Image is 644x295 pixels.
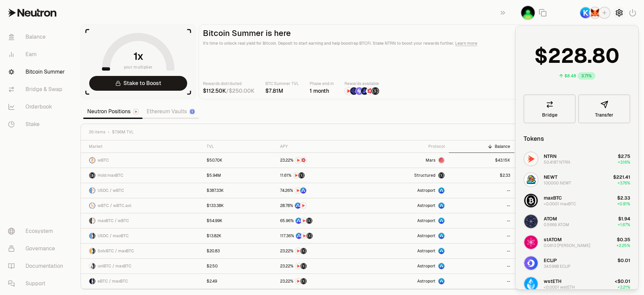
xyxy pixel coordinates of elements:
[280,233,359,239] button: ASTRONTRNStructured Points
[300,203,306,209] img: NTRN
[280,263,359,269] button: NTRNStructured Points
[98,263,131,269] span: uniBTC / maxBTC
[363,244,449,258] a: Astroport
[3,222,72,240] a: Ecosystem
[81,274,203,289] a: eBTC LogomaxBTC LogoeBTC / maxBTC
[276,183,363,198] a: NTRNASTRO
[295,203,301,209] img: ASTRO
[81,168,203,183] a: maxBTC LogoHold maxBTC
[615,278,630,284] span: <$0.01
[296,218,302,224] img: ASTRO
[616,243,630,248] span: +2.25%
[295,187,301,194] img: NTRN
[143,105,199,118] a: Ethereum Vaults
[93,278,95,284] img: maxBTC Logo
[203,80,255,87] p: Rewards distributed
[613,174,630,180] span: $221.41
[524,152,538,166] img: NTRN Logo
[618,285,630,290] span: +3.21%
[203,183,276,198] a: $387.33K
[203,168,276,183] a: $5.94M
[301,218,307,224] img: NTRN
[363,153,449,168] a: Mars
[93,248,95,254] img: maxBTC Logo
[89,278,92,284] img: eBTC Logo
[207,218,222,223] div: $54.99K
[295,263,301,269] img: NTRN
[544,195,562,201] span: maxBTC
[93,187,95,194] img: wBTC Logo
[280,172,359,179] button: NTRNStructured Points
[124,64,153,71] span: your multiplier
[366,87,374,95] img: Mars Fragments
[93,218,95,224] img: wBTC Logo
[98,248,134,254] span: SolvBTC / maxBTC
[89,144,199,149] div: Market
[203,153,276,168] a: $50.70K
[426,158,435,163] span: Mars
[449,274,515,289] a: --
[276,228,363,243] a: ASTRONTRNStructured Points
[280,248,359,254] button: NTRNStructured Points
[81,244,203,258] a: SolvBTC LogomaxBTC LogoSolvBTC / maxBTC
[89,172,95,178] img: maxBTC Logo
[417,218,435,223] span: Astroport
[81,183,203,198] a: USDC LogowBTC LogoUSDC / wBTC
[449,244,515,258] a: --
[3,257,72,275] a: Documentation
[514,183,598,198] a: --
[98,203,131,208] span: wBTC / wBTC.axl
[203,244,276,258] a: $20.83
[81,259,203,273] a: uniBTC LogomaxBTC LogouniBTC / maxBTC
[524,134,544,143] div: Tokens
[3,240,72,257] a: Governance
[618,216,630,222] span: $1.94
[280,202,359,209] button: ASTRONTRN
[81,153,203,168] a: wBTC LogowBTC
[203,274,276,289] a: $2.49
[89,187,92,194] img: USDC Logo
[520,253,634,273] button: ECLIP LogoECLIP34.5998 ECLIP$0.01+0.00%
[544,243,590,248] div: 0.0613 [PERSON_NAME]
[453,144,511,149] div: Balance
[301,248,307,254] img: Structured Points
[618,257,630,263] span: $0.01
[207,173,221,178] div: $5.94M
[276,153,363,168] a: NTRNMars Fragments
[276,259,363,273] a: NTRNStructured Points
[514,153,598,168] a: NTRN Logo
[301,263,307,269] img: Structured Points
[280,144,359,149] div: APY
[89,203,92,209] img: wBTC Logo
[293,172,299,178] img: NTRN
[618,222,630,227] span: +1.67%
[276,244,363,258] a: NTRNStructured Points
[190,110,195,114] img: Ethereum Logo
[98,158,109,163] span: wBTC
[89,129,105,135] span: 26 items
[544,201,576,207] div: <0.0001 maxBTC
[207,144,272,149] div: TVL
[295,248,301,254] img: NTRN
[544,264,571,269] div: 34.5998 ECLIP
[578,72,595,80] div: 3.71%
[617,201,630,207] span: +0.91%
[81,228,203,243] a: USDC LogomaxBTC LogoUSDC / maxBTC
[544,174,557,180] span: NEWT
[296,233,302,239] img: ASTRO
[203,228,276,243] a: $13.82K
[514,274,598,289] a: --
[3,275,72,292] a: Support
[98,188,124,193] span: USDC / wBTC
[438,172,444,178] img: maxBTC
[295,278,301,284] img: NTRN
[300,187,306,194] img: ASTRO
[98,218,129,223] span: maxBTC / wBTC
[544,285,575,290] div: <0.0001 wstETH
[93,263,95,269] img: maxBTC Logo
[81,198,203,213] a: wBTC LogowBTC.axl LogowBTC / wBTC.axl
[89,248,92,254] img: SolvBTC Logo
[83,105,143,118] a: Neutron Positions
[580,7,591,18] img: Keplr
[617,237,630,243] span: $0.35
